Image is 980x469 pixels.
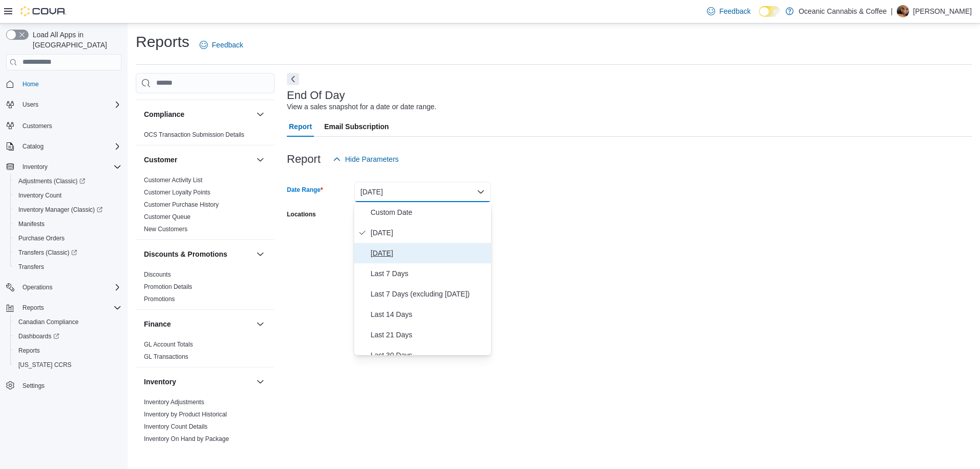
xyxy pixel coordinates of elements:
button: Reports [2,301,126,315]
span: Reports [22,304,44,312]
span: Inventory Count Details [144,423,208,431]
span: Customer Queue [144,213,190,221]
span: Discounts [144,270,171,279]
a: Adjustments (Classic) [14,175,89,187]
button: Reports [18,302,48,314]
span: Dark Mode [759,17,759,17]
a: Transfers (Classic) [10,245,126,260]
span: Inventory Count [14,189,121,202]
button: Operations [2,280,126,294]
a: Transfers (Classic) [14,246,81,259]
span: Inventory by Product Historical [144,410,227,418]
span: Email Subscription [324,116,389,137]
h3: Compliance [144,109,184,119]
span: [DATE] [371,247,487,259]
span: Promotions [144,295,175,303]
span: Manifests [14,218,121,230]
h3: Inventory [144,377,176,387]
span: Washington CCRS [14,359,121,371]
span: Settings [22,382,44,390]
span: Inventory Adjustments [144,398,204,406]
span: GL Transactions [144,353,188,361]
button: Inventory [144,377,252,387]
span: Report [289,116,312,137]
a: Customer Loyalty Points [144,189,210,196]
a: GL Transactions [144,353,188,360]
button: Users [2,97,126,112]
button: Compliance [144,109,252,119]
button: Finance [254,318,266,330]
span: Load All Apps in [GEOGRAPHIC_DATA] [29,30,121,50]
button: Operations [18,281,57,293]
label: Date Range [287,186,323,194]
button: Transfers [10,260,126,274]
h3: Finance [144,319,171,329]
span: Transfers [14,261,121,273]
span: Feedback [212,40,243,50]
span: Customers [18,119,121,132]
button: Catalog [18,140,47,153]
span: Operations [18,281,121,293]
span: GL Account Totals [144,340,193,349]
span: Customer Purchase History [144,201,219,209]
button: Canadian Compliance [10,315,126,329]
span: Customer Loyalty Points [144,188,210,196]
h3: Customer [144,155,177,165]
span: Adjustments (Classic) [14,175,121,187]
span: Last 21 Days [371,329,487,341]
span: Custom Date [371,206,487,218]
span: Customer Activity List [144,176,203,184]
div: Select listbox [354,202,491,355]
span: Users [18,98,121,111]
div: Compliance [136,129,275,145]
span: Dashboards [14,330,121,342]
button: Finance [144,319,252,329]
button: Settings [2,378,126,393]
img: Cova [20,6,66,16]
span: Adjustments (Classic) [18,177,85,185]
a: Customers [18,120,56,132]
span: Inventory On Hand by Package [144,435,229,443]
span: OCS Transaction Submission Details [144,131,244,139]
button: Compliance [254,108,266,120]
span: Canadian Compliance [14,316,121,328]
a: New Customers [144,226,187,233]
a: Manifests [14,218,48,230]
a: Home [18,78,43,90]
span: Reports [18,302,121,314]
button: Customer [254,154,266,166]
h3: Discounts & Promotions [144,249,227,259]
span: Dashboards [18,332,59,340]
span: Inventory [18,161,121,173]
span: Last 14 Days [371,308,487,320]
button: Manifests [10,217,126,231]
a: Discounts [144,271,171,278]
span: Inventory [22,163,47,171]
p: Oceanic Cannabis & Coffee [799,5,887,17]
span: Hide Parameters [345,154,399,164]
div: Finance [136,338,275,367]
span: Purchase Orders [14,232,121,244]
div: View a sales snapshot for a date or date range. [287,102,436,112]
a: Canadian Compliance [14,316,83,328]
button: Discounts & Promotions [254,248,266,260]
h1: Reports [136,32,189,52]
button: Discounts & Promotions [144,249,252,259]
h3: Report [287,153,321,165]
span: Inventory Manager (Classic) [18,206,103,214]
button: Inventory [2,160,126,174]
a: Inventory Count [14,189,66,202]
a: [US_STATE] CCRS [14,359,76,371]
button: Catalog [2,139,126,154]
span: Inventory Count [18,191,62,200]
p: [PERSON_NAME] [913,5,972,17]
a: Feedback [195,35,247,55]
a: Dashboards [10,329,126,343]
a: Promotion Details [144,283,192,290]
span: Purchase Orders [18,234,65,242]
a: Settings [18,380,48,392]
span: Reports [14,344,121,357]
button: Purchase Orders [10,231,126,245]
button: [US_STATE] CCRS [10,358,126,372]
a: Dashboards [14,330,63,342]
